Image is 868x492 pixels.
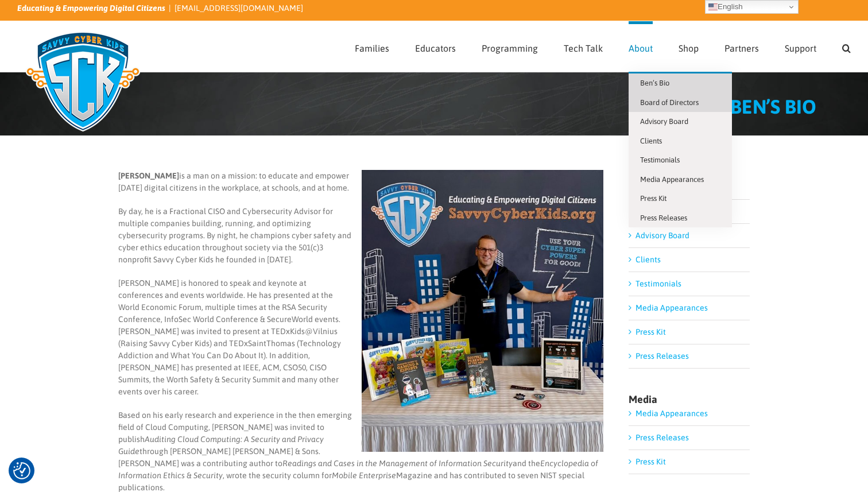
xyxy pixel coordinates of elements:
a: Press Releases [635,351,689,361]
span: Testimonials [640,156,680,164]
a: Press Kit [635,327,666,336]
a: Media Appearances [635,409,708,418]
a: Media Appearances [635,303,708,312]
span: Media Appearances [640,175,704,184]
span: Educators [415,44,456,53]
a: Educators [415,21,456,72]
img: en [708,2,718,11]
a: Search [842,21,851,72]
a: Press Kit [635,457,666,466]
p: is a man on a mission: to educate and empower [DATE] digital citizens in the workplace, at school... [118,170,603,194]
i: Readings and Cases in the Management of Information Security [282,459,513,468]
span: BEN’S BIO [730,95,816,118]
span: About [629,44,653,53]
a: Testimonials [635,279,681,288]
img: Revisit consent button [13,462,30,479]
a: Tech Talk [564,21,603,72]
span: Shop [679,44,699,53]
a: [EMAIL_ADDRESS][DOMAIN_NAME] [175,3,303,13]
span: Advisory Board [640,117,688,126]
a: Ben’s Bio [629,73,732,93]
i: Encyclopedia of Information Ethics & Security [118,459,598,480]
i: Educating & Empowering Digital Citizens [17,3,165,13]
span: By day, he is a Fractional CISO and Cybersecurity Advisor for multiple companies building, runnin... [118,207,351,264]
p: [PERSON_NAME] is honored to speak and keynote at conferences and events worldwide. He has present... [118,277,603,398]
a: About [629,21,653,72]
span: Programming [482,44,538,53]
span: Press Releases [640,214,687,222]
a: Clients [629,131,732,151]
a: Press Kit [629,189,732,208]
span: Clients [640,137,662,145]
i: Auditing Cloud Computing: A Security and Privacy Guide [118,435,324,456]
a: Testimonials [629,150,732,170]
a: Clients [635,255,661,264]
a: Advisory Board [629,112,732,131]
span: Families [355,44,389,53]
a: Advisory Board [635,231,689,240]
b: [PERSON_NAME] [118,171,179,180]
nav: Main Menu [355,21,851,72]
button: Consent Preferences [13,462,30,479]
span: Partners [724,44,759,53]
a: Families [355,21,389,72]
a: Press Releases [635,433,689,442]
a: Media Appearances [629,170,732,189]
a: Shop [679,21,699,72]
a: Programming [482,21,538,72]
span: Board of Directors [640,98,699,107]
img: Savvy Cyber Kids Logo [17,24,149,139]
i: Mobile Enterprise [332,471,396,480]
span: Press Kit [640,194,666,203]
a: Board of Directors [629,93,732,113]
span: Support [785,44,816,53]
span: Ben’s Bio [640,79,669,87]
a: Press Releases [629,208,732,228]
span: Tech Talk [564,44,603,53]
h4: Media [629,394,750,405]
a: Partners [724,21,759,72]
a: Support [785,21,816,72]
